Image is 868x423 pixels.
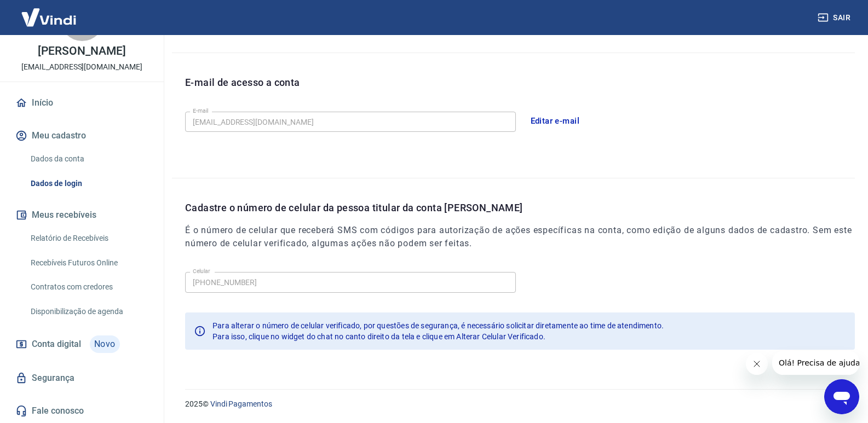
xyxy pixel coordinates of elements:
a: Relatório de Recebíveis [26,227,151,250]
label: E-mail [193,107,208,115]
p: Cadastre o número de celular da pessoa titular da conta [PERSON_NAME] [185,200,855,215]
a: Disponibilização de agenda [26,300,151,323]
iframe: Botão para abrir a janela de mensagens [824,379,859,414]
a: Contratos com credores [26,276,151,298]
span: Novo [90,335,120,353]
button: Meu cadastro [13,124,151,148]
span: Para isso, clique no widget do chat no canto direito da tela e clique em Alterar Celular Verificado. [212,332,545,341]
p: [EMAIL_ADDRESS][DOMAIN_NAME] [21,61,142,73]
button: Meus recebíveis [13,203,151,227]
p: [PERSON_NAME] [38,45,125,57]
a: Vindi Pagamentos [210,399,272,408]
span: Conta digital [32,337,81,352]
p: E-mail de acesso a conta [185,75,300,90]
a: Dados de login [26,172,151,195]
a: Início [13,91,151,115]
span: Olá! Precisa de ajuda? [7,8,92,16]
p: 2025 © [185,398,842,410]
a: Fale conosco [13,399,151,423]
a: Conta digitalNovo [13,331,151,357]
iframe: Mensagem da empresa [772,351,859,375]
label: Celular [193,267,210,275]
button: Editar e-mail [525,109,586,132]
a: Dados da conta [26,148,151,170]
a: Recebíveis Futuros Online [26,252,151,274]
a: Segurança [13,366,151,390]
img: Vindi [13,1,84,34]
button: Sair [815,8,855,28]
h6: É o número de celular que receberá SMS com códigos para autorização de ações específicas na conta... [185,224,855,250]
iframe: Fechar mensagem [746,353,768,375]
span: Para alterar o número de celular verificado, por questões de segurança, é necessário solicitar di... [212,321,664,330]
